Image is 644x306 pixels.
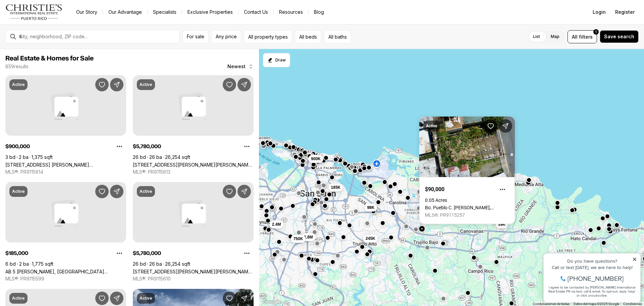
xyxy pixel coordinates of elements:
button: Save Property: Bo. Pueblo C. PEDRO ARZUAGA [484,119,497,133]
button: Share Property [237,292,251,305]
span: 245K [366,236,375,241]
a: AB 5 JULIO ANDINO, SAN JUAN PR, 00922 [5,269,126,274]
button: 39K [495,220,508,228]
p: Active [12,82,25,87]
button: Save Property: Camelia CAMELIA #1327 [223,292,236,305]
button: All baths [324,30,351,43]
button: For sale [182,30,209,43]
span: All [572,33,578,40]
button: 1.6M [301,233,316,241]
span: 1 [595,29,597,35]
span: Register [615,9,635,15]
span: For sale [187,34,204,39]
button: Allfilters1 [568,30,597,43]
span: 750K [293,236,303,242]
button: Share Property [110,292,123,305]
p: Active [140,296,152,301]
button: Share Property [110,185,123,198]
p: Active [426,123,437,129]
span: Save search [604,34,634,39]
a: Blog [309,7,329,17]
button: Save search [600,30,639,43]
button: All beds [295,30,321,43]
p: Active [140,189,152,194]
button: Save Property: 1351 AVE. WILSON #202 [95,78,109,91]
a: Resources [274,7,308,17]
span: [PHONE_NUMBER] [28,32,84,38]
span: Newest [227,64,246,69]
button: Any price [211,30,241,43]
span: Login [593,9,606,15]
span: 2.4M [272,222,281,227]
p: Active [12,189,25,194]
a: Exclusive Properties [182,7,238,17]
button: Property options [240,247,254,260]
button: Share Property [110,78,123,91]
span: 1.6M [304,234,313,240]
span: 39K [498,222,505,227]
button: Save Property: 51 MUÑOZ RIVERA AVE, CORNER LOS ROSALES, LAS PALMERAS ST [223,185,236,198]
a: Our Story [71,7,103,17]
a: Specialists [148,7,182,17]
span: I agree to be contacted by [PERSON_NAME] International Real Estate PR via text, call & email. To ... [8,41,96,54]
p: Active [12,296,25,301]
span: 98K [367,205,374,210]
a: Our Advantage [103,7,147,17]
button: Property options [113,140,126,153]
label: Map [545,31,565,43]
p: Active [140,82,152,87]
button: Save Property: AB 5 JULIO ANDINO [95,185,109,198]
button: Share Property [499,119,512,133]
button: Save Property: COND LOS ALMENDROS #508 [95,292,109,305]
button: Property options [240,140,254,153]
a: 51 MUÑOZ RIVERA AVE, CORNER LOS ROSALES, LAS PALMERAS ST, SAN JUAN PR, 00901 [133,162,254,168]
button: 900K [308,155,323,163]
button: All property types [244,30,292,43]
button: 245K [363,234,378,243]
button: Save Property: 51 MUÑOZ RIVERA AVE, CORNER LOS ROSALES, LAS PALMERAS ST [223,78,236,91]
a: Bo. Pueblo C. PEDRO ARZUAGA, CAROLINA PR, 00985 [425,205,509,210]
div: Call or text [DATE], we are here to help! [7,21,97,26]
a: 51 MUÑOZ RIVERA AVE, CORNER LOS ROSALES, LAS PALMERAS ST, SAN JUAN PR, 00901 [133,269,254,274]
div: Do you have questions? [7,15,97,20]
button: Property options [113,247,126,260]
span: 900K [311,156,321,162]
span: filters [579,33,593,40]
button: Login [589,5,610,19]
button: 185K [328,183,343,191]
button: Contact Us [238,7,273,17]
a: 1351 AVE. WILSON #202, SAN JUAN PR, 00907 [5,162,126,168]
p: 859 results [5,64,29,69]
label: List [528,31,545,43]
button: Property options [496,183,509,196]
button: Share Property [237,78,251,91]
span: Any price [216,34,237,39]
button: 98K [364,204,377,212]
img: logo [5,4,63,20]
button: 2.4M [269,220,284,228]
span: Real Estate & Homes for Sale [5,55,94,62]
button: 750K [291,235,306,243]
button: Register [611,5,639,19]
button: Start drawing [263,53,290,67]
button: Newest [223,60,258,73]
span: 185K [331,185,341,190]
button: Share Property [237,185,251,198]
